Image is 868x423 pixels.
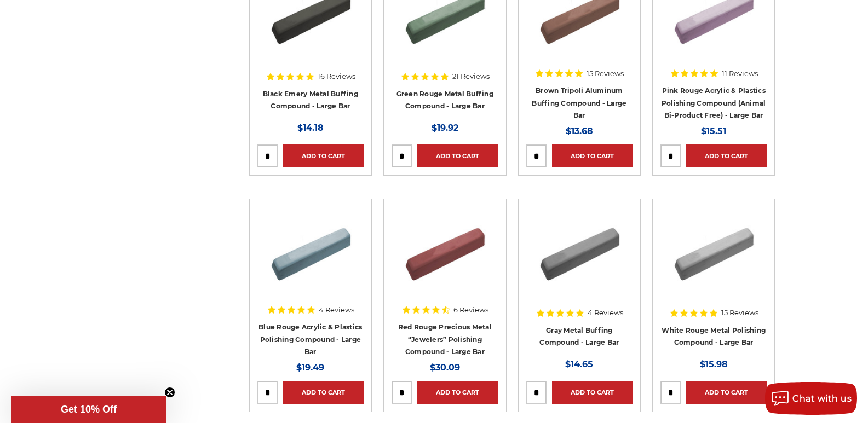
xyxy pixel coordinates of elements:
[283,381,364,404] a: Add to Cart
[417,144,498,167] a: Add to Cart
[296,362,324,373] span: $19.49
[297,123,324,133] span: $14.18
[526,207,633,313] a: Gray Buffing Compound
[318,73,355,80] span: 16 Reviews
[565,359,593,369] span: $14.65
[722,70,758,77] span: 11 Reviews
[552,381,633,404] a: Add to Cart
[11,396,166,423] div: Get 10% OffClose teaser
[392,207,498,313] a: Red Rouge Jewelers Buffing Compound
[401,207,488,294] img: Red Rouge Jewelers Buffing Compound
[452,73,490,80] span: 21 Reviews
[721,309,758,316] span: 15 Reviews
[792,393,852,404] span: Chat with us
[670,207,757,294] img: White Rouge Buffing Compound
[396,90,493,111] a: Green Rouge Metal Buffing Compound - Large Bar
[432,123,458,133] span: $19.92
[263,90,358,111] a: Black Emery Metal Buffing Compound - Large Bar
[662,326,766,347] a: White Rouge Metal Polishing Compound - Large Bar
[257,207,364,313] a: Blue rouge polishing compound
[319,306,354,314] span: 4 Reviews
[700,359,728,369] span: $15.98
[686,144,767,167] a: Add to Cart
[765,382,857,415] button: Chat with us
[662,86,766,119] a: Pink Rouge Acrylic & Plastics Polishing Compound (Animal Bi-Product Free) - Large Bar
[258,323,362,356] a: Blue Rouge Acrylic & Plastics Polishing Compound - Large Bar
[430,362,460,373] span: $30.09
[164,387,175,398] button: Close teaser
[532,86,626,119] a: Brown Tripoli Aluminum Buffing Compound - Large Bar
[267,207,354,294] img: Blue rouge polishing compound
[398,323,492,356] a: Red Rouge Precious Metal “Jewelers” Polishing Compound - Large Bar
[539,326,619,347] a: Gray Metal Buffing Compound - Large Bar
[686,381,767,404] a: Add to Cart
[588,309,623,316] span: 4 Reviews
[587,70,624,77] span: 15 Reviews
[61,404,117,415] span: Get 10% Off
[283,144,364,167] a: Add to Cart
[536,207,623,294] img: Gray Buffing Compound
[566,126,593,136] span: $13.68
[701,126,726,136] span: $15.51
[660,207,767,313] a: White Rouge Buffing Compound
[453,306,488,314] span: 6 Reviews
[552,144,633,167] a: Add to Cart
[417,381,498,404] a: Add to Cart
